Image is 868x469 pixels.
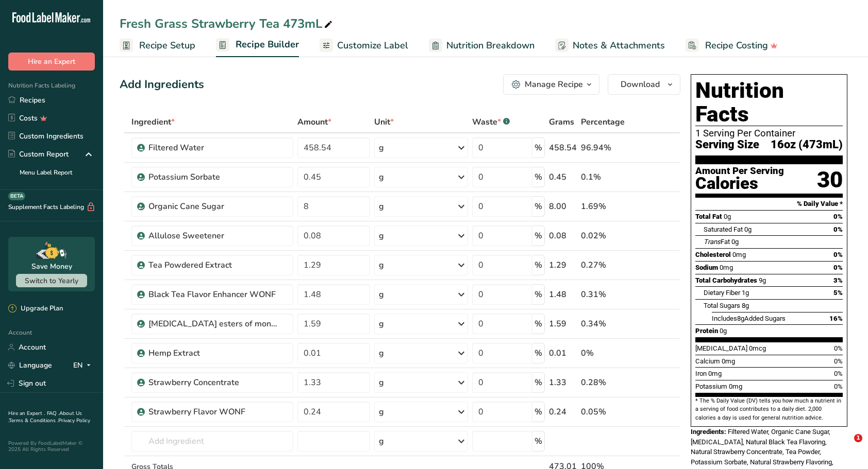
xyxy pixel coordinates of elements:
[742,289,749,297] span: 1g
[337,39,408,53] span: Customize Label
[47,410,59,417] a: FAQ .
[720,264,733,271] span: 0mg
[297,116,331,128] span: Amount
[581,259,631,271] div: 0.27%
[581,318,631,330] div: 0.34%
[729,383,742,390] span: 0mg
[695,357,720,365] span: Calcium
[139,39,195,53] span: Recipe Setup
[621,78,660,91] span: Download
[722,357,735,365] span: 0mg
[720,327,727,335] span: 0g
[749,344,766,352] span: 0mcg
[695,264,718,271] span: Sodium
[379,259,384,271] div: g
[731,238,739,246] span: 0g
[379,347,384,359] div: g
[695,176,784,191] div: Calories
[31,261,72,272] div: Save Money
[695,397,843,422] section: * The % Daily Value (DV) tells you how much a nutrient in a serving of food contributes to a dail...
[549,288,577,301] div: 1.48
[581,376,631,389] div: 0.28%
[759,276,766,284] span: 9g
[695,79,843,126] h1: Nutrition Facts
[695,138,759,151] span: Serving Size
[131,116,175,128] span: Ingredient
[120,76,204,93] div: Add Ingredients
[148,259,277,271] div: Tea Powdered Extract
[236,38,299,51] span: Recipe Builder
[771,138,843,151] span: 16oz (473mL)
[695,198,843,210] section: % Daily Value *
[695,213,722,220] span: Total Fat
[8,53,95,71] button: Hire an Expert
[120,14,335,33] div: Fresh Grass Strawberry Tea 473mL
[379,435,384,447] div: g
[581,347,631,359] div: 0%
[695,276,757,284] span: Total Carbohydrates
[695,327,718,335] span: Protein
[833,264,843,271] span: 0%
[429,34,535,57] a: Nutrition Breakdown
[379,376,384,389] div: g
[581,406,631,418] div: 0.05%
[549,347,577,359] div: 0.01
[732,251,746,258] span: 0mg
[8,440,95,453] div: Powered By FoodLabelMaker © 2025 All Rights Reserved
[446,39,535,53] span: Nutrition Breakdown
[216,33,299,58] a: Recipe Builder
[695,370,707,377] span: Iron
[833,225,843,233] span: 0%
[549,376,577,389] div: 1.33
[8,356,52,374] a: Language
[742,302,749,309] span: 8g
[379,230,384,242] div: g
[148,318,277,330] div: [MEDICAL_DATA] esters of mono- and diglycerides of fatty acids (E472c)
[833,213,843,220] span: 0%
[320,34,408,57] a: Customize Label
[704,238,721,246] i: Trans
[834,357,843,365] span: 0%
[704,225,743,233] span: Saturated Fat
[834,370,843,377] span: 0%
[472,116,510,128] div: Waste
[8,410,82,424] a: About Us .
[8,304,63,314] div: Upgrade Plan
[691,428,726,436] span: Ingredients:
[829,315,843,322] span: 16%
[549,259,577,271] div: 1.29
[573,39,665,53] span: Notes & Attachments
[379,142,384,154] div: g
[834,383,843,390] span: 0%
[148,347,277,359] div: Hemp Extract
[737,315,744,322] span: 8g
[549,142,577,154] div: 458.54
[708,370,722,377] span: 0mg
[148,230,277,242] div: Allulose Sweetener
[120,34,195,57] a: Recipe Setup
[525,78,583,91] div: Manage Recipe
[549,318,577,330] div: 1.59
[549,230,577,242] div: 0.08
[854,434,862,442] span: 1
[8,192,25,200] div: BETA
[148,171,277,183] div: Potassium Sorbate
[73,359,95,372] div: EN
[148,376,277,389] div: Strawberry Concentrate
[503,74,599,95] button: Manage Recipe
[695,251,731,258] span: Cholesterol
[379,200,384,213] div: g
[8,149,69,160] div: Custom Report
[148,288,277,301] div: Black Tea Flavor Enhancer WONF
[695,128,843,138] div: 1 Serving Per Container
[833,434,858,459] iframe: Intercom live chat
[58,417,90,424] a: Privacy Policy
[9,417,58,424] a: Terms & Conditions .
[834,344,843,352] span: 0%
[16,274,87,287] button: Switch to Yearly
[695,383,727,390] span: Potassium
[8,410,45,417] a: Hire an Expert .
[833,289,843,297] span: 5%
[581,230,631,242] div: 0.02%
[712,315,786,322] span: Includes Added Sugars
